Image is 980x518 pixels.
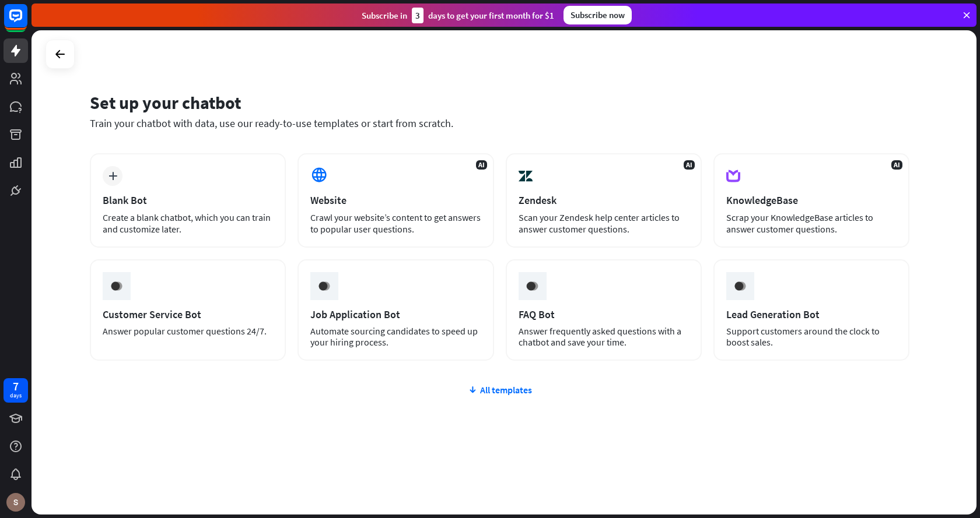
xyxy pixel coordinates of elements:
[362,8,554,23] div: Subscribe in days to get your first month for $1
[13,381,19,392] div: 7
[3,378,28,403] a: 7 days
[10,392,22,400] div: days
[563,6,632,24] div: Subscribe now
[412,8,423,23] div: 3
